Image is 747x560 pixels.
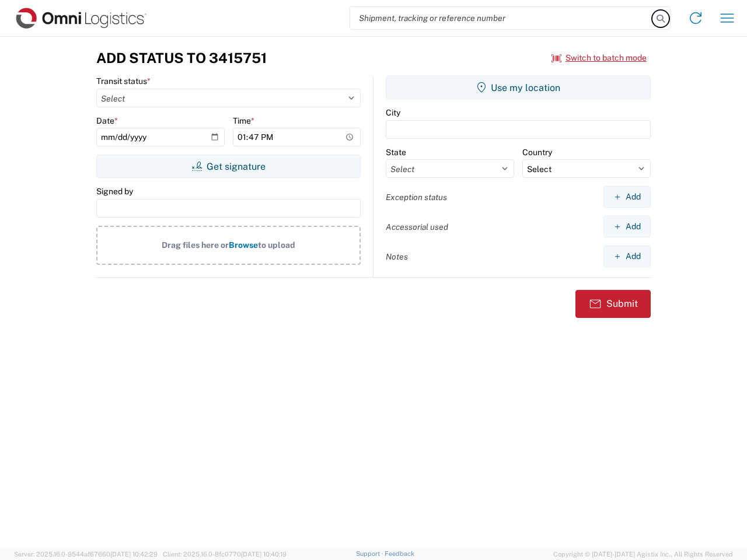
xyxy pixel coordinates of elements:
[96,186,133,197] label: Signed by
[241,551,287,558] span: [DATE] 10:40:19
[522,147,552,157] label: Country
[350,7,652,29] input: Shipment, tracking or reference number
[162,240,229,250] span: Drag files here or
[553,549,733,559] span: Copyright © [DATE]-[DATE] Agistix Inc., All Rights Reserved
[551,48,647,68] button: Switch to batch mode
[110,551,158,558] span: [DATE] 10:42:29
[603,186,651,208] button: Add
[96,50,267,66] h3: Add Status to 3415751
[233,116,254,126] label: Time
[603,216,651,237] button: Add
[258,240,295,250] span: to upload
[386,192,447,202] label: Exception status
[386,76,651,99] button: Use my location
[385,550,414,557] a: Feedback
[14,551,158,558] span: Server: 2025.16.0-9544af67660
[386,222,448,232] label: Accessorial used
[163,551,287,558] span: Client: 2025.16.0-8fc0770
[386,147,406,157] label: State
[96,76,151,86] label: Transit status
[96,155,361,178] button: Get signature
[386,251,408,262] label: Notes
[96,116,118,126] label: Date
[356,550,385,557] a: Support
[603,246,651,267] button: Add
[575,290,651,318] button: Submit
[229,240,258,250] span: Browse
[386,107,400,118] label: City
